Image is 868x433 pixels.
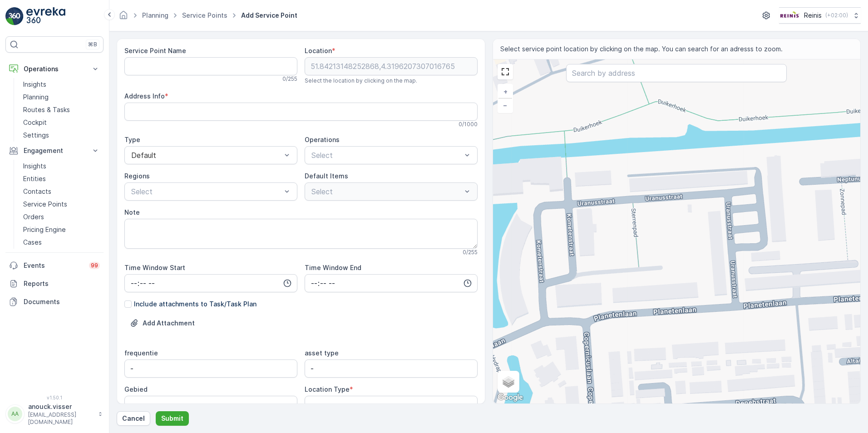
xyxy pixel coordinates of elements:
[500,44,783,54] span: Select service point location by clicking on the map. You can search for an adresss to zoom.
[305,385,350,393] label: Location Type
[5,7,24,25] img: logo
[498,98,512,112] a: Zoom Out
[825,12,848,19] p: ( +02:00 )
[5,256,104,275] a: Events99
[122,414,145,423] p: Cancel
[5,142,104,160] button: Engagement
[156,411,189,426] button: Submit
[463,249,478,256] p: 0 / 255
[161,414,183,423] p: Submit
[20,103,104,116] a: Routes & Tasks
[305,172,348,180] label: Default Items
[124,208,140,216] label: Note
[23,80,46,89] p: Insights
[182,11,227,19] a: Service Points
[23,187,51,196] p: Contacts
[88,41,97,48] p: ⌘B
[28,402,94,411] p: anouck.visser
[239,11,299,20] span: Add Service Point
[305,136,340,143] label: Operations
[779,10,800,20] img: Reinis-Logo-Vrijstaand_Tekengebied-1-copy2_aBO4n7j.png
[311,150,462,161] p: Select
[24,279,100,288] p: Reports
[24,297,100,306] p: Documents
[124,264,185,271] label: Time Window Start
[124,349,158,357] label: frequentie
[26,7,65,25] img: logo_light-DOdMpM7g.png
[495,392,525,403] img: Google
[498,65,512,79] a: View Fullscreen
[143,319,195,328] p: Add Attachment
[8,407,22,421] div: AA
[20,211,104,223] a: Orders
[20,129,104,142] a: Settings
[20,78,104,91] a: Insights
[24,261,84,270] p: Events
[5,395,104,400] span: v 1.50.1
[23,118,47,127] p: Cockpit
[20,236,104,249] a: Cases
[23,212,44,221] p: Orders
[24,146,85,155] p: Engagement
[282,75,297,83] p: 0 / 255
[779,7,861,24] button: Reinis(+02:00)
[23,225,66,234] p: Pricing Engine
[5,60,104,78] button: Operations
[20,223,104,236] a: Pricing Engine
[305,349,339,357] label: asset type
[23,105,70,114] p: Routes & Tasks
[23,200,67,209] p: Service Points
[305,47,332,54] label: Location
[503,88,508,95] span: +
[305,77,417,84] span: Select the location by clicking on the map.
[503,101,508,109] span: −
[498,372,518,392] a: Layers
[91,262,98,269] p: 99
[23,174,46,183] p: Entities
[124,136,140,143] label: Type
[23,162,46,171] p: Insights
[23,131,49,140] p: Settings
[118,14,128,21] a: Homepage
[134,300,256,309] p: Include attachments to Task/Task Plan
[20,91,104,103] a: Planning
[117,411,150,426] button: Cancel
[20,160,104,172] a: Insights
[28,411,94,426] p: [EMAIL_ADDRESS][DOMAIN_NAME]
[5,402,104,426] button: AAanouck.visser[EMAIL_ADDRESS][DOMAIN_NAME]
[131,186,281,197] p: Select
[20,172,104,185] a: Entities
[20,116,104,129] a: Cockpit
[124,47,186,54] label: Service Point Name
[24,64,85,74] p: Operations
[459,121,478,128] p: 0 / 1000
[124,316,200,330] button: Upload File
[5,275,104,293] a: Reports
[124,92,165,100] label: Address Info
[305,264,361,271] label: Time Window End
[20,198,104,211] a: Service Points
[804,11,822,20] p: Reinis
[5,293,104,311] a: Documents
[124,172,150,180] label: Regions
[566,64,787,82] input: Search by address
[20,185,104,198] a: Contacts
[498,85,512,98] a: Zoom In
[142,11,168,19] a: Planning
[23,93,49,102] p: Planning
[495,392,525,403] a: Open this area in Google Maps (opens a new window)
[124,385,148,393] label: Gebied
[23,238,42,247] p: Cases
